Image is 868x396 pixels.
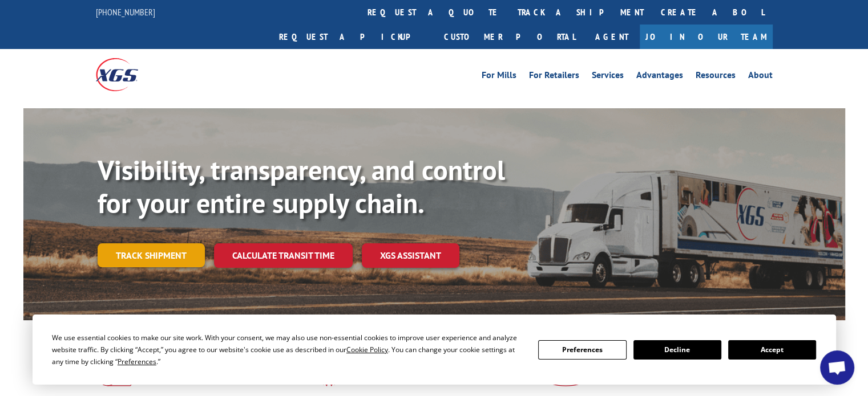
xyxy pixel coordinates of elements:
[592,71,624,83] a: Services
[640,25,773,49] a: Join Our Team
[820,350,854,385] div: Open chat
[748,71,773,83] a: About
[636,71,683,83] a: Advantages
[214,243,353,268] a: Calculate transit time
[118,357,156,366] span: Preferences
[98,152,505,221] b: Visibility, transparency, and control for your entire supply chain.
[33,315,836,385] div: Cookie Consent Prompt
[271,25,435,49] a: Request a pickup
[482,71,516,83] a: For Mills
[584,25,640,49] a: Agent
[52,332,524,368] div: We use essential cookies to make our site work. With your consent, we may also use non-essential ...
[529,71,579,83] a: For Retailers
[538,340,626,360] button: Preferences
[728,340,816,360] button: Accept
[696,71,736,83] a: Resources
[98,243,205,267] a: Track shipment
[346,345,388,354] span: Cookie Policy
[96,6,155,18] a: [PHONE_NUMBER]
[633,340,721,360] button: Decline
[435,25,584,49] a: Customer Portal
[362,243,459,268] a: XGS ASSISTANT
